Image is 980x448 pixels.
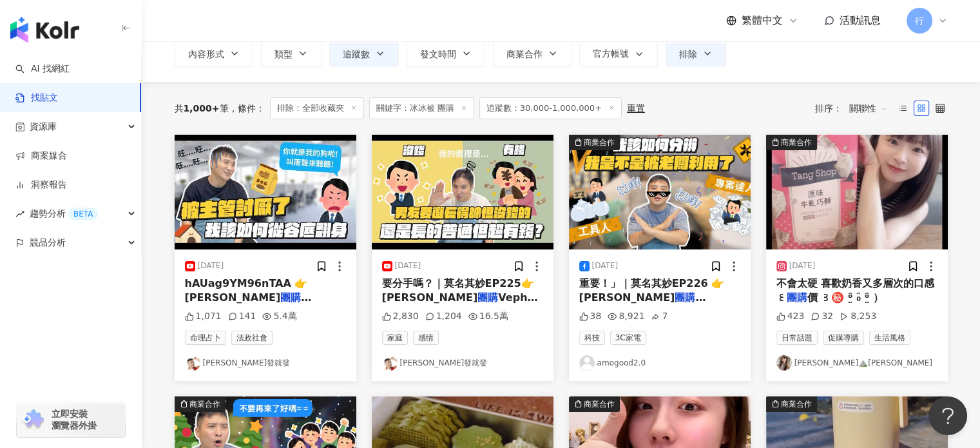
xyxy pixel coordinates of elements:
img: chrome extension [21,409,46,430]
span: 促購導購 [823,331,864,345]
mark: 團購 [787,291,807,304]
mark: 團購 [477,291,498,304]
img: post-image [175,135,356,249]
img: logo [10,17,79,43]
span: 排除：全部收藏夾 [270,97,364,119]
span: 資源庫 [30,112,57,141]
div: [DATE] [789,260,816,271]
span: 發文時間 [420,49,456,59]
div: 16.5萬 [468,310,508,323]
a: KOL Avataramogood2.0 [579,355,740,371]
span: 競品分析 [30,228,66,257]
div: 2,830 [382,310,419,323]
span: hAUag9YM96nTAA 👉[PERSON_NAME] [185,277,308,304]
img: post-image [372,135,553,249]
img: KOL Avatar [382,355,398,371]
div: 8,253 [840,310,876,323]
img: KOL Avatar [185,355,200,371]
span: 條件 ： [229,103,265,113]
span: 日常話題 [776,331,818,345]
div: 商業合作 [189,398,220,411]
img: KOL Avatar [776,355,792,371]
span: 價 ꒱㊙️ ᵒ̤̑ ₀̑ ᵒ̤̑ ） [807,291,883,304]
span: 追蹤數：30,000-1,000,000+ [479,97,622,119]
span: 重要！」｜莫名其妙EP226 👉[PERSON_NAME] [579,277,725,304]
span: 關聯性 [849,98,888,119]
iframe: Help Scout Beacon - Open [928,396,967,435]
a: searchAI 找網紅 [15,63,70,75]
div: [DATE] [592,260,619,271]
span: 追蹤數 [343,49,370,59]
div: 商業合作 [584,136,615,149]
div: 38 [579,310,602,323]
span: 科技 [579,331,605,345]
span: 排除 [679,49,697,59]
div: 商業合作 [584,398,615,411]
button: 發文時間 [407,41,485,66]
div: 32 [811,310,833,323]
div: [DATE] [198,260,224,271]
span: rise [15,209,24,219]
button: 排除 [666,41,726,66]
a: KOL Avatar[PERSON_NAME]發就發 [382,355,543,371]
div: 商業合作 [781,136,812,149]
span: 法政社會 [231,331,273,345]
div: 7 [651,310,668,323]
button: 內容形式 [175,41,253,66]
span: 命理占卜 [185,331,226,345]
div: 141 [228,310,256,323]
img: KOL Avatar [579,355,595,371]
div: post-image商業合作 [766,135,948,249]
button: 商業合作 [493,41,572,66]
a: chrome extension立即安裝 瀏覽器外掛 [17,402,125,437]
mark: 團購 [280,291,311,304]
span: 家庭 [382,331,408,345]
span: 生活風格 [869,331,910,345]
span: 趨勢分析 [30,199,98,228]
a: 商案媒合 [15,150,67,162]
div: 共 筆 [175,103,229,113]
span: 不會太硬 喜歡奶香又多層次的口感 ꒰ [776,277,935,304]
img: post-image [569,135,751,249]
a: KOL Avatar[PERSON_NAME]⛰️[PERSON_NAME] [776,355,937,371]
div: 1,204 [425,310,462,323]
span: 要分手嗎？｜莫名其妙EP225👉[PERSON_NAME] [382,277,534,304]
div: 8,921 [608,310,644,323]
div: 1,071 [185,310,222,323]
div: post-image商業合作 [569,135,751,249]
button: 官方帳號 [579,41,658,66]
button: 追蹤數 [329,41,399,66]
a: KOL Avatar[PERSON_NAME]發就發 [185,355,346,371]
div: 排序： [815,98,895,119]
div: [DATE] [395,260,421,271]
span: 立即安裝 瀏覽器外掛 [52,408,97,431]
div: 5.4萬 [262,310,296,323]
a: 找貼文 [15,92,58,104]
span: 繁體中文 [742,14,783,28]
div: 商業合作 [781,398,812,411]
a: 洞察報告 [15,179,67,191]
button: 類型 [261,41,322,66]
span: 商業合作 [506,49,543,59]
div: 重置 [627,103,645,113]
span: 行 [915,14,924,28]
span: 1,000+ [184,103,220,113]
div: BETA [68,208,98,220]
div: 423 [776,310,805,323]
span: 3C家電 [610,331,646,345]
span: 類型 [274,49,293,59]
span: 感情 [413,331,439,345]
span: 關鍵字：冰冰被 團購 [369,97,474,119]
span: 內容形式 [188,49,224,59]
span: 官方帳號 [593,48,629,59]
mark: 團購 [675,291,706,304]
span: 活動訊息 [840,14,881,26]
img: post-image [766,135,948,249]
